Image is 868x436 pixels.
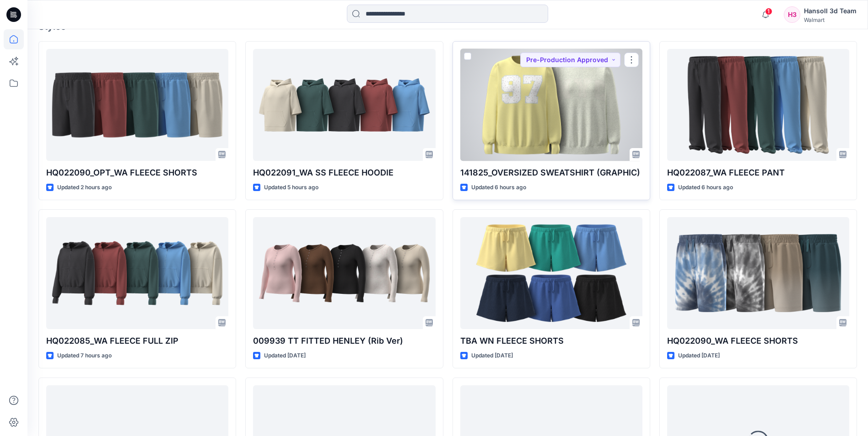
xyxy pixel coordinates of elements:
p: Updated 6 hours ago [678,183,733,192]
div: Hansoll 3d Team [804,5,857,16]
a: HQ022091_WA SS FLEECE HOODIE [253,49,435,161]
a: 141825_OVERSIZED SWEATSHIRT (GRAPHIC) [460,49,642,161]
p: HQ022090_WA FLEECE SHORTS [667,335,849,347]
p: HQ022091_WA SS FLEECE HOODIE [253,166,435,179]
span: 1 [765,8,772,15]
p: HQ022090_OPT_WA FLEECE SHORTS [46,166,228,179]
p: Updated 7 hours ago [57,351,112,361]
p: HQ022087_WA FLEECE PANT [667,166,849,179]
p: 009939 TT FITTED HENLEY (Rib Ver) [253,335,435,347]
a: HQ022090_OPT_WA FLEECE SHORTS [46,49,228,161]
div: Walmart [804,16,857,23]
a: HQ022087_WA FLEECE PANT [667,49,849,161]
p: Updated [DATE] [471,351,513,361]
a: HQ022090_WA FLEECE SHORTS [667,217,849,329]
p: Updated 6 hours ago [471,183,526,192]
p: Updated 5 hours ago [264,183,318,192]
p: TBA WN FLEECE SHORTS [460,335,642,347]
a: 009939 TT FITTED HENLEY (Rib Ver) [253,217,435,329]
p: Updated 2 hours ago [57,183,112,192]
a: TBA WN FLEECE SHORTS [460,217,642,329]
p: HQ022085_WA FLEECE FULL ZIP [46,335,228,347]
p: 141825_OVERSIZED SWEATSHIRT (GRAPHIC) [460,166,642,179]
a: HQ022085_WA FLEECE FULL ZIP [46,217,228,329]
p: Updated [DATE] [678,351,720,361]
p: Updated [DATE] [264,351,306,361]
div: H3 [784,6,800,23]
